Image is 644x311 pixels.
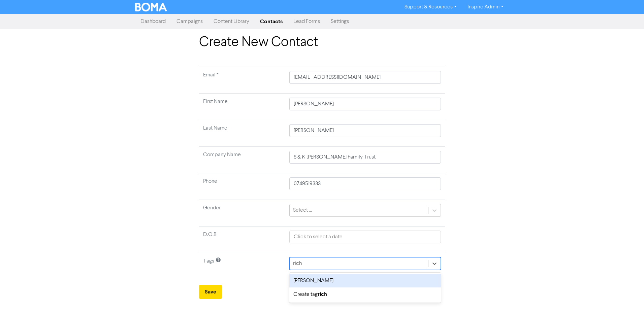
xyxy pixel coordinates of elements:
img: BOMA Logo [135,3,167,11]
a: Campaigns [171,15,208,28]
td: Gender [199,200,285,227]
span: Create tag [293,292,327,297]
a: Dashboard [135,15,171,28]
td: First Name [199,94,285,120]
b: rich [318,291,327,298]
td: Required [199,67,285,94]
a: Inspire Admin [462,2,509,12]
a: Contacts [255,15,288,28]
input: Click to select a date [289,231,441,243]
a: Support & Resources [399,2,462,12]
a: Content Library [208,15,255,28]
div: [PERSON_NAME] [289,274,441,287]
h1: Create New Contact [199,34,445,50]
a: Settings [325,15,354,28]
a: Lead Forms [288,15,325,28]
td: D.O.B [199,227,285,253]
td: Phone [199,173,285,200]
td: Company Name [199,147,285,173]
iframe: Chat Widget [610,279,644,311]
button: Save [199,285,222,299]
td: Last Name [199,120,285,147]
td: Tags [199,253,285,280]
div: Select ... [293,206,312,214]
